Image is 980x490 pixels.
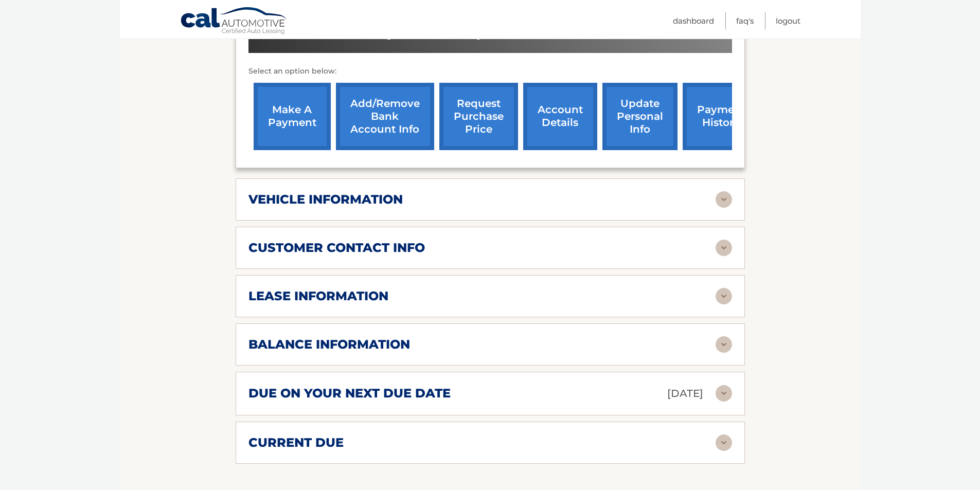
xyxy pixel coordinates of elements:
a: FAQ's [736,12,754,29]
h2: customer contact info [248,240,425,256]
img: accordion-rest.svg [716,434,732,451]
a: Cal Automotive [180,7,288,37]
a: payment history [683,83,760,150]
a: update personal info [602,83,678,150]
p: Select an option below: [248,65,732,78]
h2: current due [248,435,344,450]
img: accordion-rest.svg [716,288,732,304]
a: Logout [776,12,800,29]
img: accordion-rest.svg [716,240,732,256]
h2: balance information [248,337,410,352]
a: Dashboard [673,12,714,29]
a: make a payment [254,83,331,150]
h2: due on your next due date [248,386,451,401]
h2: vehicle information [248,192,403,207]
a: account details [523,83,597,150]
img: accordion-rest.svg [716,336,732,353]
img: accordion-rest.svg [716,385,732,402]
a: Add/Remove bank account info [336,83,434,150]
h2: lease information [248,288,388,304]
img: accordion-rest.svg [716,191,732,208]
p: [DATE] [667,385,703,403]
a: request purchase price [439,83,518,150]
